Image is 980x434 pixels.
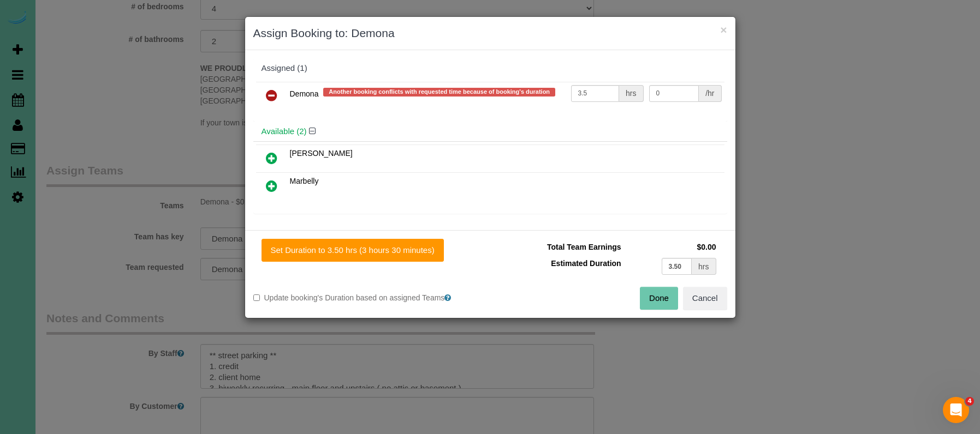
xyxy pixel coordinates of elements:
button: Set Duration to 3.50 hrs (3 hours 30 minutes) [262,239,444,262]
div: hrs [692,258,716,275]
div: Assigned (1) [262,64,719,73]
span: Demona [290,89,319,98]
span: 4 [965,397,974,406]
td: $0.00 [624,239,719,255]
div: hrs [619,85,643,102]
span: Marbelly [290,177,319,185]
button: Done [640,287,678,310]
input: Update booking's Duration based on assigned Teams [253,294,260,301]
td: Total Team Earnings [498,239,624,255]
div: /hr [699,85,721,102]
label: Update booking's Duration based on assigned Teams [253,292,482,303]
iframe: Intercom live chat [943,397,969,423]
span: Another booking conflicts with requested time because of booking's duration [323,88,555,97]
span: [PERSON_NAME] [290,149,353,158]
h3: Assign Booking to: Demona [253,25,727,41]
button: Cancel [683,287,727,310]
button: × [720,24,727,35]
span: Estimated Duration [551,259,621,268]
h4: Available (2) [262,127,719,136]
